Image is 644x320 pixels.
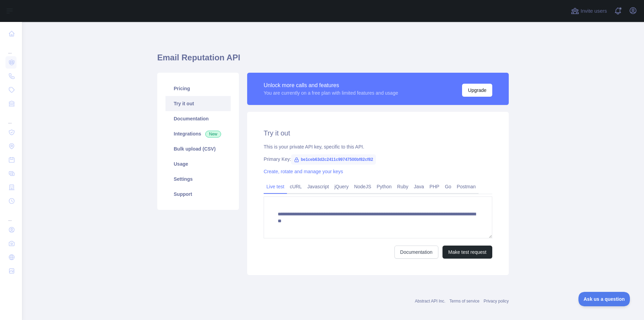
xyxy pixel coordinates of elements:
a: Usage [165,156,231,171]
h2: Try it out [264,128,492,138]
a: Create, rotate and manage your keys [264,169,343,174]
a: Java [411,181,427,192]
a: NodeJS [351,181,374,192]
a: Pricing [165,81,231,96]
a: Python [374,181,394,192]
a: Ruby [394,181,411,192]
button: Make test request [442,246,492,259]
div: ... [5,41,16,55]
a: Bulk upload (CSV) [165,141,231,156]
a: Live test [264,181,287,192]
button: Invite users [570,5,608,16]
a: Javascript [304,181,332,192]
a: Go [442,181,454,192]
a: Documentation [394,246,438,259]
a: Settings [165,171,231,187]
a: jQuery [332,181,351,192]
div: You are currently on a free plan with limited features and usage [264,90,398,96]
div: Primary Key: [264,156,492,163]
iframe: Toggle Customer Support [578,292,630,306]
h1: Email Reputation API [157,52,509,69]
a: Integrations New [165,126,231,141]
span: New [205,131,221,138]
div: ... [5,209,16,222]
div: Unlock more calls and features [264,81,398,90]
a: Support [165,187,231,202]
a: Documentation [165,111,231,126]
a: cURL [287,181,304,192]
a: PHP [427,181,442,192]
span: be1ceb63d2c2411c99747500bf82cf82 [291,154,376,165]
div: ... [5,111,16,125]
a: Abstract API Inc. [415,299,446,304]
a: Privacy policy [484,299,509,304]
a: Postman [454,181,479,192]
div: This is your private API key, specific to this API. [264,143,492,150]
a: Try it out [165,96,231,111]
span: Invite users [580,7,607,15]
a: Terms of service [449,299,479,304]
button: Upgrade [462,84,492,97]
